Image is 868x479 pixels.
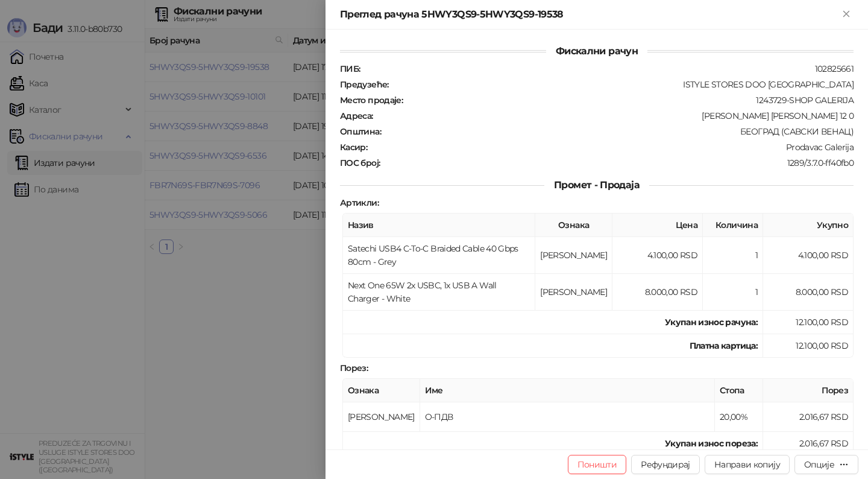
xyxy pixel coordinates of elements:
[420,402,715,432] td: О-ПДВ
[404,95,855,106] div: 1243729-SHOP GALERIJA
[340,95,403,106] strong: Место продаје :
[839,7,854,22] button: Close
[763,311,854,334] td: 12.100,00 RSD
[340,63,360,74] strong: ПИБ :
[665,317,758,328] strong: Укупан износ рачуна :
[535,237,612,274] td: [PERSON_NAME]
[374,110,855,121] div: [PERSON_NAME] [PERSON_NAME] 12 0
[763,379,854,402] th: Порез
[763,334,854,358] td: 12.100,00 RSD
[381,157,855,168] div: 1289/3.7.0-ff40fb0
[340,126,381,137] strong: Општина :
[361,63,855,74] div: 102825661
[804,459,834,470] div: Опције
[340,197,379,208] strong: Артикли :
[690,340,758,351] strong: Платна картица :
[715,379,763,402] th: Стопа
[612,274,703,311] td: 8.000,00 RSD
[546,45,647,57] span: Фискални рачун
[343,237,535,274] td: Satechi USB4 C-To-C Braided Cable 40 Gbps 80cm - Grey
[340,7,839,22] div: Преглед рачуна 5HWY3QS9-5HWY3QS9-19538
[763,432,854,455] td: 2.016,67 RSD
[382,126,855,137] div: БЕОГРАД (САВСКИ ВЕНАЦ)
[703,214,763,237] th: Количина
[612,214,703,237] th: Цена
[612,237,703,274] td: 4.100,00 RSD
[763,274,854,311] td: 8.000,00 RSD
[535,274,612,311] td: [PERSON_NAME]
[703,274,763,311] td: 1
[705,455,790,474] button: Направи копију
[368,142,855,153] div: Prodavac Galerija
[568,455,627,474] button: Поништи
[340,110,373,121] strong: Адреса :
[343,402,420,432] td: [PERSON_NAME]
[343,379,420,402] th: Ознака
[390,79,855,90] div: ISTYLE STORES DOO [GEOGRAPHIC_DATA]
[544,179,649,191] span: Промет - Продаја
[340,79,389,90] strong: Предузеће :
[340,142,367,153] strong: Касир :
[420,379,715,402] th: Име
[794,455,858,474] button: Опције
[763,214,854,237] th: Укупно
[665,438,758,449] strong: Укупан износ пореза:
[631,455,700,474] button: Рефундирај
[715,402,763,432] td: 20,00%
[340,363,368,373] strong: Порез :
[703,237,763,274] td: 1
[714,459,780,470] span: Направи копију
[763,402,854,432] td: 2.016,67 RSD
[763,237,854,274] td: 4.100,00 RSD
[535,214,612,237] th: Ознака
[340,157,380,168] strong: ПОС број :
[343,274,535,311] td: Next One 65W 2x USBC, 1x USB A Wall Charger - White
[343,214,535,237] th: Назив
